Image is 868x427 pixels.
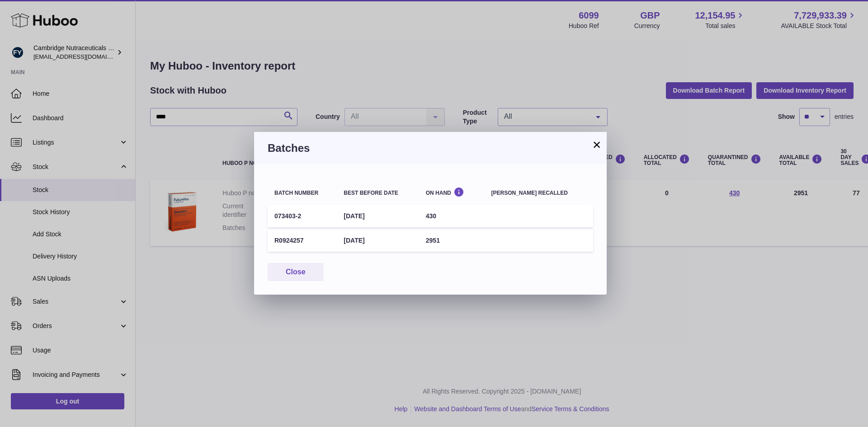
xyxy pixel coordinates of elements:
[337,205,419,227] td: [DATE]
[268,263,324,282] button: Close
[344,190,412,196] div: Best before date
[426,187,478,196] div: On Hand
[491,190,586,196] div: [PERSON_NAME] recalled
[268,205,337,227] td: 073403-2
[268,230,337,252] td: R0924257
[337,230,419,252] td: [DATE]
[268,141,593,155] h3: Batches
[419,205,485,227] td: 430
[591,139,602,150] button: ×
[274,190,330,196] div: Batch number
[419,230,485,252] td: 2951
